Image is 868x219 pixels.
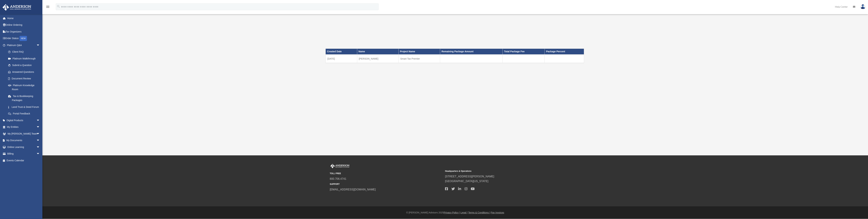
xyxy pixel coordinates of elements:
[440,49,503,54] th: Remaining Package Amount
[5,75,45,82] a: Document Review
[357,49,398,54] th: Name
[5,55,45,62] a: Platinum Walkthrough
[330,177,346,180] a: 800.706.4741
[503,49,545,54] th: Total Package Fee
[2,35,45,42] a: Order StatusNEW
[36,150,43,157] span: arrow_drop_down
[2,42,45,49] a: Platinum Q&Aarrow_drop_down
[444,211,460,214] a: Privacy Policy |
[326,49,357,54] th: Created Date
[2,117,45,124] a: Digital Productsarrow_drop_down
[5,62,45,69] a: Submit a Question
[2,157,45,164] a: Events Calendar
[2,22,45,28] a: Online Ordering
[5,49,45,55] a: Client FAQ
[330,188,376,191] a: [EMAIL_ADDRESS][DOMAIN_NAME]
[445,175,494,178] a: [STREET_ADDRESS][PERSON_NAME]
[5,93,43,104] a: Tax & Bookkeeping Packages
[5,110,45,117] a: Portal Feedback
[491,211,504,214] a: Pay Invoices
[42,211,868,215] div: © [PERSON_NAME] Advisors 2025
[2,15,45,22] a: Home
[330,182,443,186] small: SUPPORT
[326,54,357,63] td: [DATE]
[57,5,60,8] i: search
[2,137,45,144] a: My Documentsarrow_drop_down
[398,49,440,54] th: Project Name
[545,49,584,54] th: Package Percent
[5,69,45,75] a: Answered Questions
[36,144,43,151] span: arrow_drop_down
[468,211,490,214] a: Terms & Conditions |
[2,130,45,137] a: My [PERSON_NAME] Teamarrow_drop_down
[330,172,443,175] small: TOLL FREE
[445,180,488,183] a: [GEOGRAPHIC_DATA][US_STATE]
[46,6,50,9] a: menu
[5,104,45,110] a: Land Trust & Deed Forum
[19,36,27,41] div: NEW
[2,28,45,35] a: Tax Organizers
[330,164,350,168] img: Anderson Advisors Platinum Portal
[2,150,45,157] a: Billingarrow_drop_down
[398,54,440,63] td: Smart Tax Premier
[36,124,43,131] span: arrow_drop_down
[357,54,398,63] td: [PERSON_NAME]
[46,5,50,9] i: menu
[36,130,43,137] span: arrow_drop_down
[5,82,45,93] a: Platinum Knowledge Room
[36,42,43,49] span: arrow_drop_down
[36,117,43,124] span: arrow_drop_down
[2,144,45,150] a: Online Learningarrow_drop_down
[460,211,468,214] a: Legal |
[445,169,558,173] small: Headquarters & Operations
[36,137,43,144] span: arrow_drop_down
[860,4,865,9] img: User Pic
[2,124,45,130] a: My Entitiesarrow_drop_down
[2,4,32,11] img: Anderson Advisors Platinum Portal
